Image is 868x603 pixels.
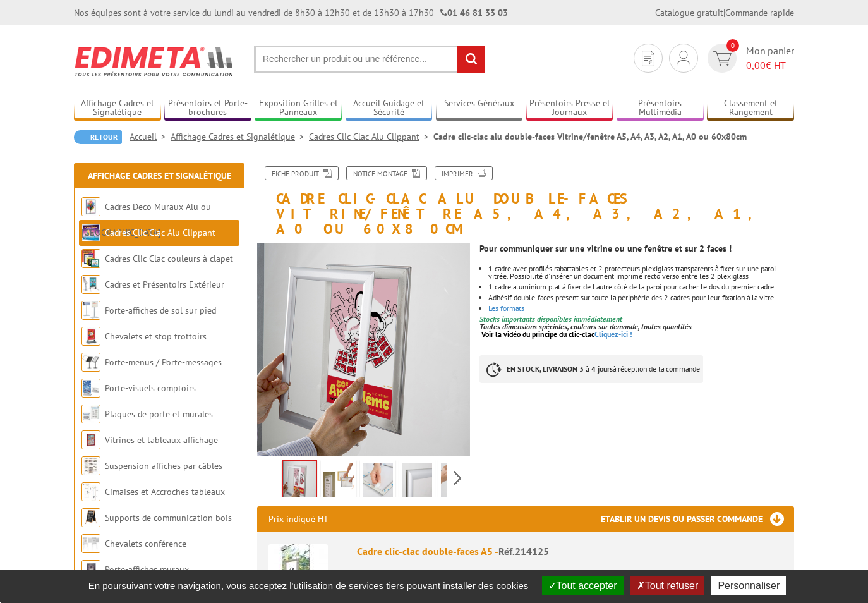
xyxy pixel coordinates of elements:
a: Exposition Grilles et Panneaux [255,98,342,119]
img: devis rapide [713,51,732,66]
img: devis rapide [642,51,654,66]
a: Supports de communication bois [105,512,232,523]
p: à réception de la commande [479,355,703,383]
img: Vitrines et tableaux affichage [81,430,100,449]
a: Services Généraux [436,98,523,119]
img: Cadres Clic-Clac couleurs à clapet [81,249,100,268]
img: 214125_cadre_clic_clac_double_faces_vitrine.jpg [257,243,470,456]
span: Next [452,468,464,489]
h1: Cadre clic-clac alu double-faces Vitrine/fenêtre A5, A4, A3, A2, A1, A0 ou 60x80cm [248,166,804,237]
img: Chevalets conférence [81,534,100,553]
strong: EN STOCK, LIVRAISON 3 à 4 jours [507,364,613,374]
p: Prix indiqué HT [268,506,329,532]
a: Présentoirs Multimédia [617,98,704,119]
span: Réf.214125 [498,545,549,557]
a: Porte-affiches de sol sur pied [105,305,216,316]
a: Affichage Cadres et Signalétique [74,98,161,119]
a: Présentoirs Presse et Journaux [526,98,613,119]
img: 214125_cadre_clic_clac_4.jpg [363,463,393,502]
button: Personnaliser (fenêtre modale) [711,576,786,595]
span: Voir la vidéo du principe du clic-clac [481,329,594,339]
img: Plaques de porte et murales [81,405,100,423]
img: devis rapide [677,51,690,66]
a: Porte-affiches muraux [105,564,189,575]
a: Suspension affiches par câbles [105,460,222,472]
input: Rechercher un produit ou une référence... [254,46,485,73]
div: Nos équipes sont à votre service du lundi au vendredi de 8h30 à 12h30 et de 13h30 à 17h30 [74,6,508,19]
a: Porte-menus / Porte-messages [105,356,222,368]
img: Supports de communication bois [81,508,100,527]
img: Porte-menus / Porte-messages [81,353,100,372]
a: Fiche produit [265,166,339,180]
a: Retour [74,130,122,144]
a: devis rapide 0 Mon panier 0,00€ HT [704,44,794,73]
img: Porte-visuels comptoirs [81,379,100,398]
a: Voir la vidéo du principe du clic-clacCliquez-ici ! [481,329,632,339]
h3: Etablir un devis ou passer commande [601,506,794,532]
a: Porte-visuels comptoirs [105,382,196,394]
li: 1 cadre aluminium plat à fixer de l'autre côté de la paroi pour cacher le dos du premier cadre [488,283,794,291]
img: Cadres Deco Muraux Alu ou Bois [81,197,100,216]
span: € HT [746,58,794,73]
a: Cadres Clic-Clac couleurs à clapet [105,253,233,264]
em: Toutes dimensions spéciales, couleurs sur demande, toutes quantités [479,322,692,331]
a: Cadres Deco Muraux Alu ou [GEOGRAPHIC_DATA] [81,201,211,238]
img: Suspension affiches par câbles [81,456,100,475]
a: Imprimer [435,166,493,180]
a: Plaques de porte et murales [105,408,213,420]
a: Accueil [130,131,171,142]
strong: 01 46 81 33 03 [440,7,508,18]
a: Cadres et Présentoirs Extérieur [105,279,224,290]
span: 0,00 [746,59,766,71]
img: Porte-affiches de sol sur pied [81,301,100,320]
a: Catalogue gratuit [655,7,723,18]
img: Chevalets et stop trottoirs [81,327,100,346]
img: 214125_cadre_clic_clac_double_faces_vitrine.jpg [283,461,316,501]
div: Cadre clic-clac double-faces A5 - [357,544,783,559]
button: Tout refuser [630,576,704,595]
strong: Pour communiquer sur une vitrine ou une fenêtre et sur 2 faces ! [479,243,732,254]
a: Les formats [488,303,524,313]
li: Cadre clic-clac alu double-faces Vitrine/fenêtre A5, A4, A3, A2, A1, A0 ou 60x80cm [433,130,747,143]
span: Mon panier [746,44,794,73]
button: Tout accepter [542,576,624,595]
a: Présentoirs et Porte-brochures [164,98,251,119]
a: Commande rapide [725,7,794,18]
a: Cadres Clic-Clac Alu Clippant [309,131,433,142]
img: Cimaises et Accroches tableaux [81,482,100,501]
a: Cadres Clic-Clac Alu Clippant [105,227,215,238]
li: Adhésif double-faces présent sur toute la périphérie des 2 cadres pour leur fixation à la vitre [488,294,794,301]
a: Affichage Cadres et Signalétique [88,170,231,181]
a: Affichage Cadres et Signalétique [171,131,309,142]
a: Chevalets conférence [105,538,186,549]
a: Classement et Rangement [707,98,794,119]
img: Cadres et Présentoirs Extérieur [81,275,100,294]
a: Cimaises et Accroches tableaux [105,486,225,497]
img: 214125_cadre_clic_clac_3.jpg [402,463,432,502]
a: Vitrines et tableaux affichage [105,434,218,446]
a: Notice Montage [346,166,427,180]
input: rechercher [457,46,485,73]
img: 214125_cadre_clic_clac_1_bis.jpg [441,463,471,502]
span: En poursuivant votre navigation, vous acceptez l'utilisation de services tiers pouvant installer ... [82,580,535,591]
li: 1 cadre avec profilés rabattables et 2 protecteurs plexiglass transparents à fixer sur une paroi ... [488,265,794,280]
a: Accueil Guidage et Sécurité [346,98,433,119]
span: 0 [726,39,739,52]
img: Porte-affiches muraux [81,560,100,579]
div: | [655,6,794,19]
font: Stocks importants disponibles immédiatement [479,314,622,324]
img: 214125.jpg [323,463,354,502]
a: Chevalets et stop trottoirs [105,331,207,342]
img: Edimeta [74,38,235,85]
